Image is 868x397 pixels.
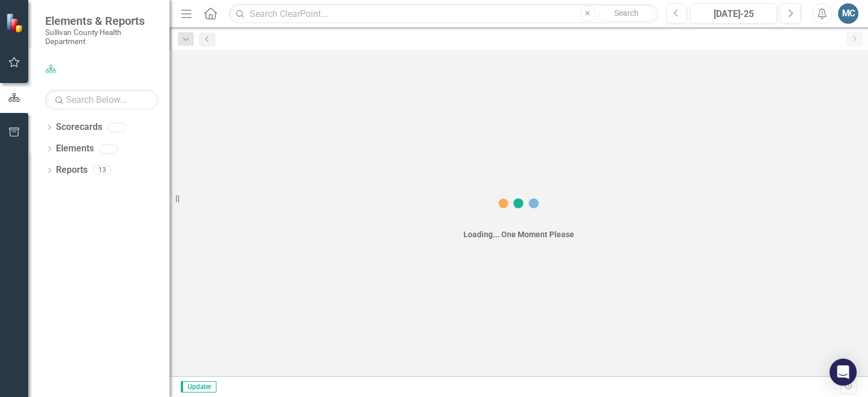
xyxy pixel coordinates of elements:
[838,3,858,24] button: MC
[93,165,111,175] div: 13
[45,14,158,28] span: Elements & Reports
[56,164,88,177] a: Reports
[56,142,94,155] a: Elements
[229,4,657,24] input: Search ClearPoint...
[181,381,216,392] span: Updater
[463,229,574,240] div: Loading... One Moment Please
[6,13,25,33] img: ClearPoint Strategy
[830,359,857,386] div: Open Intercom Messenger
[614,8,639,18] span: Search
[694,7,773,21] div: [DATE]-25
[598,6,655,21] button: Search
[45,90,158,110] input: Search Below...
[45,28,158,46] small: Sullivan County Health Department
[56,121,102,134] a: Scorecards
[690,3,777,24] button: [DATE]-25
